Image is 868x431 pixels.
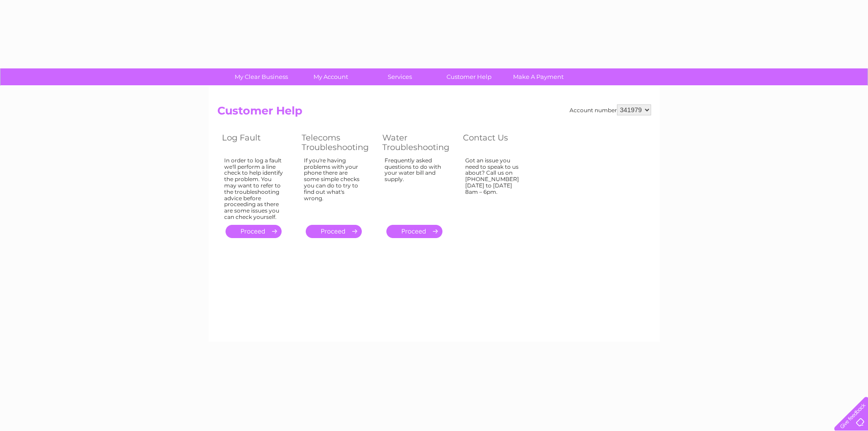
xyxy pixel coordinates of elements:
[304,157,364,217] div: If you're having problems with your phone there are some simple checks you can do to try to find ...
[570,104,651,115] div: Account number
[293,68,368,85] a: My Account
[217,130,297,155] th: Log Fault
[224,68,299,85] a: My Clear Business
[431,68,507,85] a: Customer Help
[385,157,445,217] div: Frequently asked questions to do with your water bill and supply.
[217,104,651,122] h2: Customer Help
[306,225,362,238] a: .
[378,130,458,155] th: Water Troubleshooting
[386,225,442,238] a: .
[362,68,437,85] a: Services
[501,68,576,85] a: Make A Payment
[297,130,378,155] th: Telecoms Troubleshooting
[226,225,282,238] a: .
[465,157,524,217] div: Got an issue you need to speak to us about? Call us on [PHONE_NUMBER] [DATE] to [DATE] 8am – 6pm.
[458,130,538,155] th: Contact Us
[224,157,283,220] div: In order to log a fault we'll perform a line check to help identify the problem. You may want to ...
